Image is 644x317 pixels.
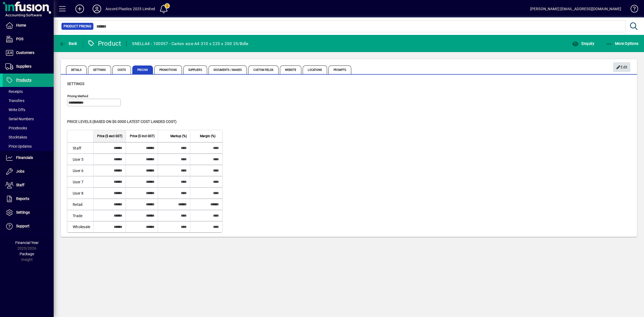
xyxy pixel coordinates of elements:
span: Settings [16,210,30,214]
span: Edit [616,63,628,72]
a: Settings [3,206,54,219]
td: Staff [67,142,93,154]
span: Staff [16,183,24,187]
td: User 8 [67,187,93,199]
div: SNELLA4 - 100057 - Carton size A4 310 x 225 x 250 25/Bdle [132,39,248,48]
td: Trade [67,210,93,221]
span: Price levels (based on $0.0000 Latest cost landed cost) [67,119,177,124]
button: Add [71,4,88,14]
button: Profile [88,4,105,14]
span: Website [280,65,302,74]
span: Support [16,224,30,228]
span: Jobs [16,169,24,173]
span: Locations [303,65,327,74]
span: Details [66,65,87,74]
span: Serial Numbers [5,117,34,121]
div: Accord Plastics 2025 Limited [105,5,155,13]
button: More Options [605,39,640,48]
span: Pricebooks [5,126,27,130]
span: Markup (%) [170,133,187,139]
td: User 6 [67,165,93,176]
a: Suppliers [3,60,54,73]
span: Promotions [154,65,182,74]
span: Reports [16,196,29,201]
span: Financial Year [15,241,39,245]
td: Retail [67,199,93,210]
a: Receipts [3,87,54,96]
td: User 5 [67,154,93,165]
span: Prompts [328,65,351,74]
a: Financials [3,151,54,165]
a: Home [3,19,54,32]
button: Enquiry [571,39,596,48]
button: Edit [613,62,630,72]
a: Pricebooks [3,123,54,133]
a: Customers [3,46,54,60]
span: Price ($ excl GST) [97,133,122,139]
span: Costs [112,65,131,74]
span: POS [16,37,23,41]
span: Settings [67,82,84,86]
span: Price Updates [5,144,32,148]
span: Documents / Images [208,65,247,74]
span: Enquiry [572,41,594,46]
a: Reports [3,192,54,206]
span: Write Offs [5,108,25,112]
a: Staff [3,178,54,192]
span: Back [59,41,77,46]
span: Margin (%) [200,133,215,139]
span: Custom Fields [248,65,278,74]
a: POS [3,32,54,46]
span: Suppliers [16,64,31,68]
div: [PERSON_NAME] [EMAIL_ADDRESS][DOMAIN_NAME] [530,5,621,13]
span: Transfers [5,99,24,103]
app-page-header-button: Back [54,39,83,48]
a: Jobs [3,165,54,178]
span: Settings [88,65,111,74]
div: Product [87,39,121,48]
a: Support [3,220,54,233]
span: Package [20,252,34,256]
span: Products [16,78,31,82]
span: Customers [16,50,34,55]
a: Price Updates [3,142,54,151]
td: Wholesale [67,221,93,232]
a: Transfers [3,96,54,105]
a: Knowledge Base [627,1,637,19]
a: Stocktakes [3,133,54,142]
span: Financials [16,155,33,160]
span: Product Pricing [64,24,91,29]
span: More Options [606,41,639,46]
a: Write Offs [3,105,54,114]
span: Home [16,23,26,27]
span: Price ($ incl GST) [130,133,155,139]
span: Stocktakes [5,135,27,139]
span: Receipts [5,89,23,94]
span: Pricing [132,65,153,74]
button: Back [58,39,79,48]
mat-label: Pricing method [67,94,88,98]
span: Suppliers [183,65,207,74]
a: Serial Numbers [3,114,54,123]
td: User 7 [67,176,93,187]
